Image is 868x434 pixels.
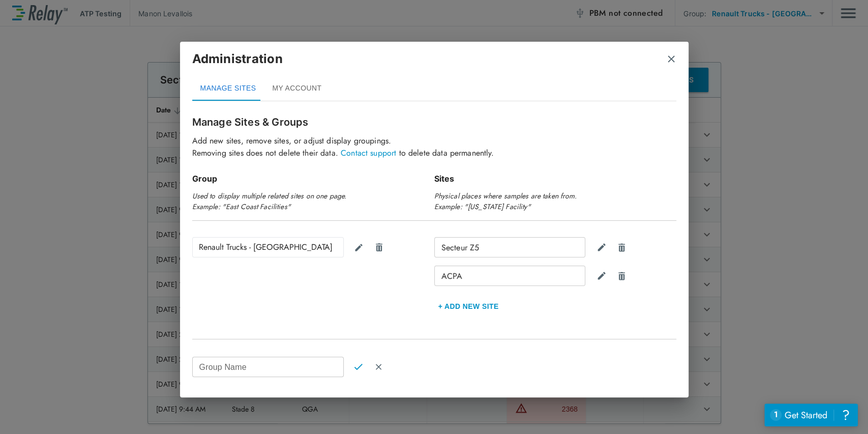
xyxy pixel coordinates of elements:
[611,266,631,286] button: Delete site
[434,266,676,286] div: ACPA edit iconDrawer Icon
[764,403,858,426] iframe: Resource center
[596,271,607,281] img: Edit site
[368,357,388,377] button: Cancel
[434,266,586,286] div: ACPA
[354,243,364,252] img: edit icon
[617,243,626,252] img: Delete site
[590,237,611,257] button: Edit site
[192,191,347,212] em: Used to display multiple related sites on one page. Example: "East Coast Facilities"
[596,242,607,252] img: Edit site
[348,237,368,257] button: Edit group
[192,114,676,130] p: Manage Sites & Groups
[434,294,503,319] button: + Add new Site
[192,237,344,257] div: Renault Trucks - [GEOGRAPHIC_DATA]
[666,54,676,64] img: Close
[434,191,577,212] em: Physical places where samples are taken from. Example: "[US_STATE] Facility"
[341,147,396,159] a: Contact support
[264,76,330,101] button: MY ACCOUNT
[348,357,368,377] button: Confirm
[374,362,383,371] img: Close Icon
[611,237,631,257] button: Delete site
[434,172,676,185] p: Sites
[590,266,611,286] button: Edit site
[192,172,434,185] p: Group
[666,54,676,64] button: close
[617,271,626,281] img: Delete site
[368,237,388,257] button: Delete group
[434,237,676,257] div: Secteur Z5 edit iconDrawer Icon
[192,135,676,159] p: Add new sites, remove sites, or adjust display groupings. Removing sites does not delete their da...
[192,50,283,68] p: Administration
[200,84,256,93] font: MANAGE SITES
[354,362,363,371] img: Close Icon
[374,242,384,252] img: Delete Icon
[434,237,586,257] div: Secteur Z5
